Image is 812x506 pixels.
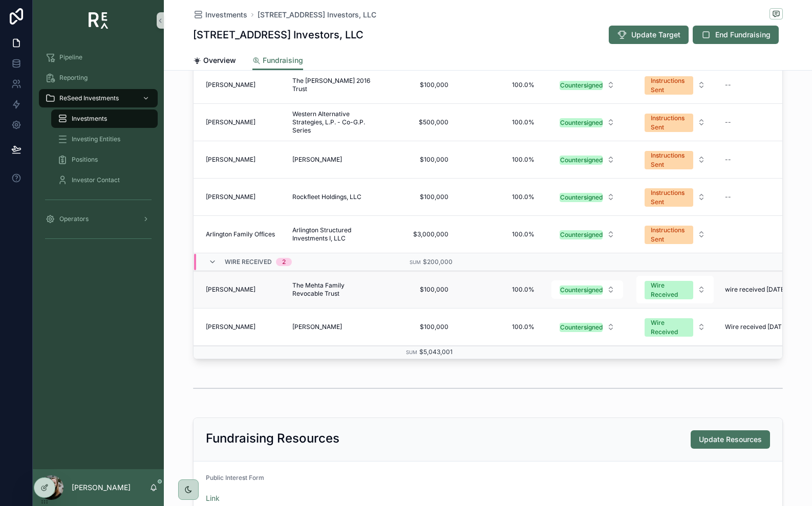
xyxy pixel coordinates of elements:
a: [PERSON_NAME] [292,156,376,164]
span: Operators [59,215,89,223]
span: Update Target [631,30,680,40]
a: ReSeed Investments [39,89,158,107]
a: $100,000 [388,77,453,93]
button: Update Resources [691,430,770,449]
div: Countersigned [560,118,603,127]
button: Select Button [636,71,714,99]
div: Countersigned [560,81,603,90]
span: Investments [205,10,247,20]
a: Pipeline [39,48,158,67]
span: Public Interest Form [206,474,264,481]
a: [PERSON_NAME] [206,156,280,164]
div: -- [725,81,731,89]
a: [STREET_ADDRESS] Investors, LLC [258,10,376,20]
p: [PERSON_NAME] [72,482,131,493]
button: Select Button [636,276,714,303]
a: Select Button [636,313,714,341]
a: 100.0% [465,77,539,93]
a: Select Button [636,108,714,137]
a: Positions [51,150,158,169]
span: Wire received [DATE] [725,323,787,331]
a: Investing Entities [51,130,158,148]
a: [PERSON_NAME] [206,118,280,126]
a: Link [206,494,220,502]
span: Reporting [59,74,88,82]
span: 100.0% [469,193,535,201]
div: 2 [282,258,286,266]
span: [PERSON_NAME] [206,323,255,331]
a: Overview [193,51,236,72]
span: 100.0% [469,230,535,238]
button: Select Button [551,113,623,131]
span: Investing Entities [72,135,120,143]
a: Select Button [636,220,714,249]
a: Operators [39,210,158,228]
span: Fundraising [263,55,303,65]
a: Wire received [DATE] [721,319,798,335]
a: Select Button [551,113,624,132]
span: wire received [DATE] [725,285,786,294]
img: App logo [89,12,109,29]
span: $100,000 [392,193,448,201]
a: 100.0% [465,189,539,205]
button: Select Button [636,108,714,136]
a: Arlington Family Offices [206,230,280,238]
div: Countersigned [560,193,603,202]
a: [PERSON_NAME] [206,323,280,331]
button: Select Button [636,146,714,173]
span: $100,000 [392,81,448,89]
span: 100.0% [469,285,535,294]
button: Select Button [551,76,623,94]
button: Select Button [551,318,623,336]
span: $500,000 [392,118,448,126]
div: Countersigned [560,285,603,295]
span: Wire Received [225,258,272,266]
button: Select Button [636,221,714,248]
a: The [PERSON_NAME] 2016 Trust [292,77,376,93]
a: Western Alternative Strategies, L.P. - Co-G.P. Series [292,110,376,135]
div: Countersigned [560,230,603,239]
a: -- [721,77,798,93]
button: Select Button [636,313,714,341]
a: Arlington Structured Investments I, LLC [292,226,376,243]
a: Reporting [39,69,158,87]
button: End Fundraising [693,26,779,44]
span: $100,000 [392,285,448,294]
span: [PERSON_NAME] [206,81,255,89]
a: Select Button [636,183,714,211]
a: [PERSON_NAME] [206,285,280,294]
a: $3,000,000 [388,226,453,243]
span: $3,000,000 [392,230,448,238]
span: ReSeed Investments [59,94,119,102]
span: $100,000 [392,323,448,331]
button: Select Button [551,150,623,169]
a: Select Button [551,75,624,95]
span: 100.0% [469,156,535,164]
span: [PERSON_NAME] [206,118,255,126]
a: [PERSON_NAME] [292,323,376,331]
a: Select Button [636,145,714,174]
button: Select Button [636,183,714,211]
a: 100.0% [465,281,539,298]
span: Positions [72,156,98,164]
a: -- [721,114,798,130]
span: 100.0% [469,118,535,126]
h2: Fundraising Resources [206,430,339,447]
span: 100.0% [469,323,535,331]
button: Select Button [551,188,623,206]
a: Select Button [636,71,714,99]
a: Select Button [551,187,624,207]
div: Countersigned [560,323,603,332]
a: Select Button [551,317,624,337]
small: Sum [410,259,421,265]
span: Pipeline [59,53,82,61]
span: Arlington Family Offices [206,230,275,238]
span: [PERSON_NAME] [292,323,342,331]
h1: [STREET_ADDRESS] Investors, LLC [193,28,364,42]
div: -- [725,193,731,201]
div: -- [725,118,731,126]
span: [PERSON_NAME] [206,193,255,201]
